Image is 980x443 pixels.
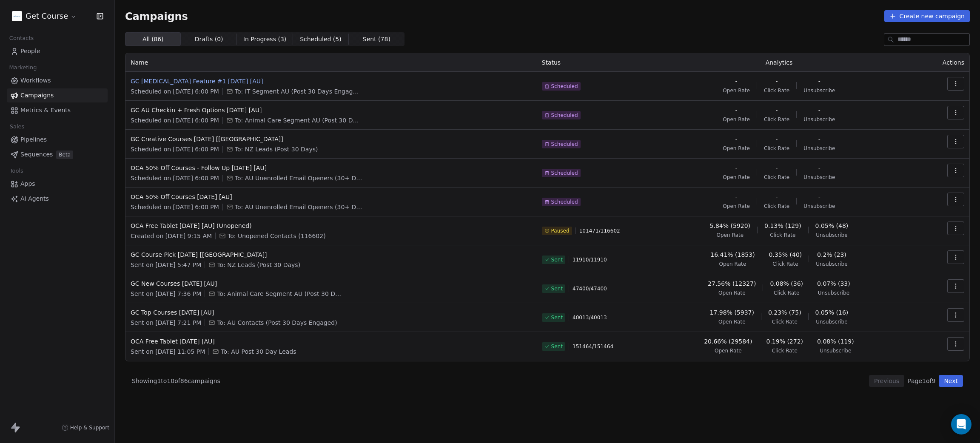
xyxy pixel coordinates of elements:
[131,145,219,153] span: Scheduled on [DATE] 6:00 PM
[735,106,738,114] span: -
[816,261,847,267] span: Unsubscribe
[125,53,537,72] th: Name
[228,232,326,240] span: To: Unopened Contacts (116602)
[710,221,750,230] span: 5.84% (5920)
[235,145,318,153] span: To: NZ Leads (Post 30 Days)
[131,116,219,125] span: Scheduled on [DATE] 6:00 PM
[869,375,904,387] button: Previous
[579,227,620,234] span: 101471 / 116602
[26,11,68,22] span: Get Course
[803,203,835,210] span: Unsubscribe
[7,192,108,206] a: AI Agents
[735,77,738,85] span: -
[764,221,801,230] span: 0.13% (129)
[766,337,803,346] span: 0.19% (272)
[131,347,205,356] span: Sent on [DATE] 11:05 PM
[235,174,362,182] span: To: AU Unenrolled Email Openers (30+ Day Old Leads)
[131,250,532,259] span: GC Course Pick [DATE] [[GEOGRAPHIC_DATA]]
[764,87,789,94] span: Click Rate
[719,261,746,267] span: Open Rate
[723,145,750,152] span: Open Rate
[951,414,971,434] div: Open Intercom Messenger
[704,337,752,346] span: 20.66% (29584)
[723,116,750,123] span: Open Rate
[735,193,738,201] span: -
[551,256,563,263] span: Sent
[131,135,532,143] span: GC Creative Courses [DATE] [[GEOGRAPHIC_DATA]]
[816,232,847,239] span: Unsubscribe
[10,9,79,23] button: Get Course
[131,203,219,211] span: Scheduled on [DATE] 6:00 PM
[710,308,754,317] span: 17.98% (5937)
[818,106,820,114] span: -
[195,35,223,44] span: Drafts ( 0 )
[817,337,854,346] span: 0.08% (119)
[363,35,390,44] span: Sent ( 78 )
[715,347,742,354] span: Open Rate
[7,103,108,117] a: Metrics & Events
[718,318,746,325] span: Open Rate
[769,250,802,259] span: 0.35% (40)
[820,347,851,354] span: Unsubscribe
[770,279,803,288] span: 0.08% (36)
[243,35,287,44] span: In Progress ( 3 )
[20,91,54,100] span: Campaigns
[551,343,563,350] span: Sent
[884,10,970,22] button: Create new campaign
[131,174,219,182] span: Scheduled on [DATE] 6:00 PM
[815,221,849,230] span: 0.05% (48)
[6,120,28,133] span: Sales
[768,308,801,317] span: 0.23% (75)
[908,377,935,385] span: Page 1 of 9
[6,61,40,74] span: Marketing
[7,88,108,102] a: Campaigns
[131,106,532,114] span: GC AU Checkin + Fresh Options [DATE] [AU]
[803,145,835,152] span: Unsubscribe
[817,250,846,259] span: 0.2% (23)
[131,318,201,327] span: Sent on [DATE] 7:21 PM
[723,203,750,210] span: Open Rate
[551,227,570,234] span: Paused
[20,150,53,159] span: Sequences
[6,32,37,45] span: Contacts
[131,232,212,240] span: Created on [DATE] 9:15 AM
[7,133,108,147] a: Pipelines
[939,375,963,387] button: Next
[772,347,798,354] span: Click Rate
[20,194,49,203] span: AI Agents
[221,347,296,356] span: To: AU Post 30 Day Leads
[131,261,201,269] span: Sent on [DATE] 5:47 PM
[551,112,578,119] span: Scheduled
[776,164,778,172] span: -
[131,221,532,230] span: OCA Free Tablet [DATE] [AU] (Unopened)
[818,164,820,172] span: -
[803,174,835,181] span: Unsubscribe
[235,87,362,96] span: To: IT Segment AU (Post 30 Days Engaged) + 3 more
[12,11,22,21] img: gc-on-white.png
[551,170,578,176] span: Scheduled
[131,193,532,201] span: OCA 50% Off Courses [DATE] [AU]
[710,250,755,259] span: 16.41% (1853)
[776,106,778,114] span: -
[818,77,820,85] span: -
[716,232,744,239] span: Open Rate
[764,145,789,152] span: Click Rate
[235,116,362,125] span: To: Animal Care Segment AU (Post 30 Days Engaged) + 6 more
[770,232,795,239] span: Click Rate
[776,193,778,201] span: -
[235,203,362,211] span: To: AU Unenrolled Email Openers (30+ Day Old Leads)
[131,308,532,317] span: GC Top Courses [DATE] [AU]
[818,193,820,201] span: -
[551,141,578,148] span: Scheduled
[56,151,73,159] span: Beta
[20,106,71,115] span: Metrics & Events
[70,424,109,431] span: Help & Support
[131,290,201,298] span: Sent on [DATE] 7:36 PM
[803,87,835,94] span: Unsubscribe
[20,135,47,144] span: Pipelines
[772,318,798,325] span: Click Rate
[6,165,27,177] span: Tools
[818,135,820,143] span: -
[20,179,35,188] span: Apps
[803,116,835,123] span: Unsubscribe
